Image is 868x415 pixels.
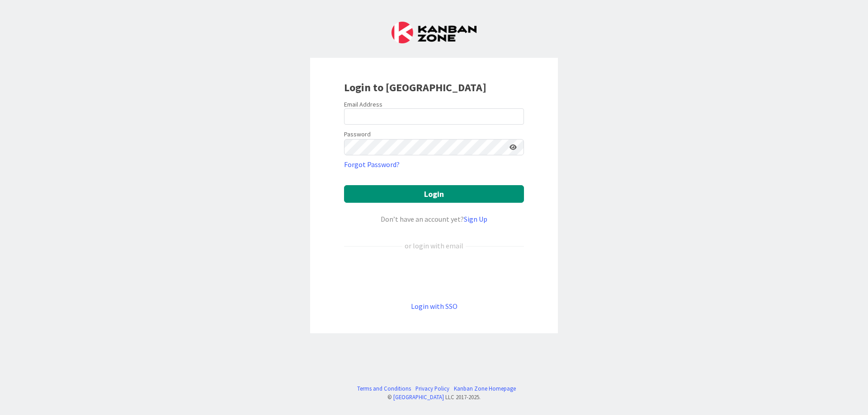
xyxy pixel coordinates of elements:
a: Sign Up [464,214,487,224]
label: Password [344,130,371,139]
label: Email Address [344,100,382,108]
a: Privacy Policy [415,384,449,393]
a: [GEOGRAPHIC_DATA] [393,393,444,401]
iframe: Botão Iniciar sessão com o Google [340,266,528,286]
b: Login to [GEOGRAPHIC_DATA] [344,80,486,94]
img: Kanban Zone [392,22,476,43]
a: Kanban Zone Homepage [454,384,516,393]
a: Forgot Password? [344,159,400,170]
a: Login with SSO [411,302,458,311]
button: Login [344,185,524,203]
a: Terms and Conditions [357,384,411,393]
div: Don’t have an account yet? [344,214,524,224]
div: © LLC 2017- 2025 . [353,393,516,401]
div: or login with email [402,240,466,251]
